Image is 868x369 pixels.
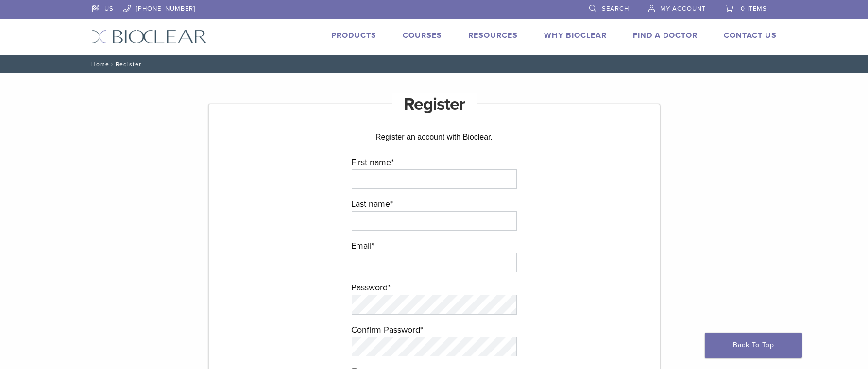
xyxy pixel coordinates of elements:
div: Register an account with Bioclear. [289,120,579,155]
a: Home [88,61,109,67]
span: / [109,62,116,67]
a: Find A Doctor [633,31,698,40]
label: Password [351,280,517,295]
label: Last name [351,197,517,211]
a: Why Bioclear [544,31,607,40]
a: Products [331,31,376,40]
a: Contact Us [724,31,777,40]
a: Back To Top [705,333,802,358]
span: 0 items [741,5,767,13]
span: Search [602,5,629,13]
label: Email [351,238,517,253]
label: First name [351,155,517,169]
a: Resources [468,31,518,40]
a: Courses [403,31,442,40]
img: Bioclear [92,30,207,44]
h1: Register [392,93,477,116]
span: My Account [660,5,706,13]
label: Confirm Password [351,322,517,337]
nav: Register [85,55,784,73]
